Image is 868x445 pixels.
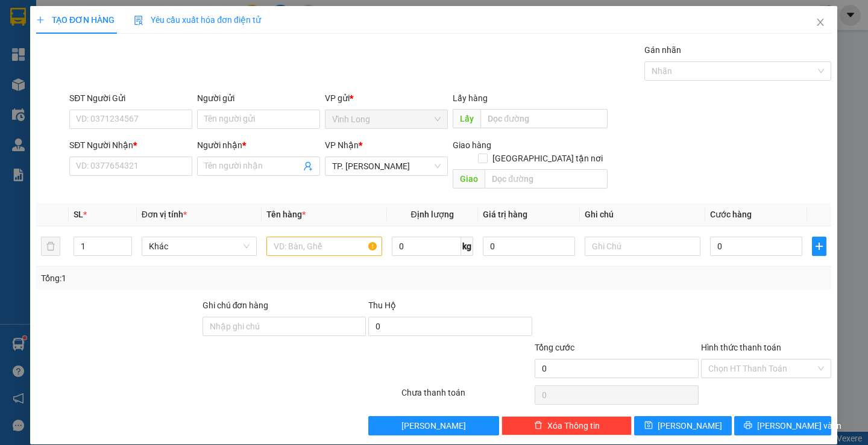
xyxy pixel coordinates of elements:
[535,343,574,352] span: Tổng cước
[70,92,193,105] div: SĐT Người Gửi
[41,237,60,256] button: delete
[41,272,336,285] div: Tổng: 1
[453,109,481,128] span: Lấy
[483,237,576,256] input: 0
[816,17,826,27] span: close
[453,140,492,150] span: Giao hàng
[804,6,838,40] button: Close
[534,421,542,431] span: delete
[701,343,781,352] label: Hình thức thanh toán
[453,93,488,103] span: Lấy hàng
[325,92,448,105] div: VP gửi
[483,210,527,219] span: Giá trị hàng
[36,16,45,24] span: plus
[70,138,193,152] div: SĐT Người Nhận
[333,157,441,175] span: TP. Hồ Chí Minh
[813,237,827,256] button: plus
[36,15,115,25] span: TẠO ĐƠN HÀNG
[198,138,321,152] div: Người nhận
[267,210,306,219] span: Tên hàng
[757,419,841,432] span: [PERSON_NAME] và In
[267,237,382,256] input: VD: Bàn, Ghế
[635,416,732,435] button: save[PERSON_NAME]
[134,15,262,25] span: Yêu cầu xuất hóa đơn điện tử
[710,210,752,219] span: Cước hàng
[203,300,269,310] label: Ghi chú đơn hàng
[658,419,722,432] span: [PERSON_NAME]
[488,152,608,165] span: [GEOGRAPHIC_DATA] tận nơi
[333,110,441,128] span: Vĩnh Long
[547,419,600,432] span: Xóa Thông tin
[401,386,534,407] div: Chưa thanh toán
[645,45,682,55] label: Gán nhãn
[402,419,467,432] span: [PERSON_NAME]
[485,169,608,188] input: Dọc đường
[369,300,397,310] span: Thu Hộ
[203,317,366,336] input: Ghi chú đơn hàng
[304,161,313,171] span: user-add
[134,16,144,25] img: icon
[644,421,653,431] span: save
[744,421,752,431] span: printer
[198,92,321,105] div: Người gửi
[369,416,500,435] button: [PERSON_NAME]
[502,416,632,435] button: deleteXóa Thông tin
[142,210,187,219] span: Đơn vị tính
[74,210,83,219] span: SL
[481,109,608,128] input: Dọc đường
[325,140,359,150] span: VP Nhận
[411,210,454,219] span: Định lượng
[461,237,473,256] span: kg
[149,237,250,255] span: Khác
[734,416,831,435] button: printer[PERSON_NAME] và In
[453,169,485,188] span: Giao
[813,241,826,251] span: plus
[585,237,700,256] input: Ghi Chú
[580,203,705,226] th: Ghi chú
